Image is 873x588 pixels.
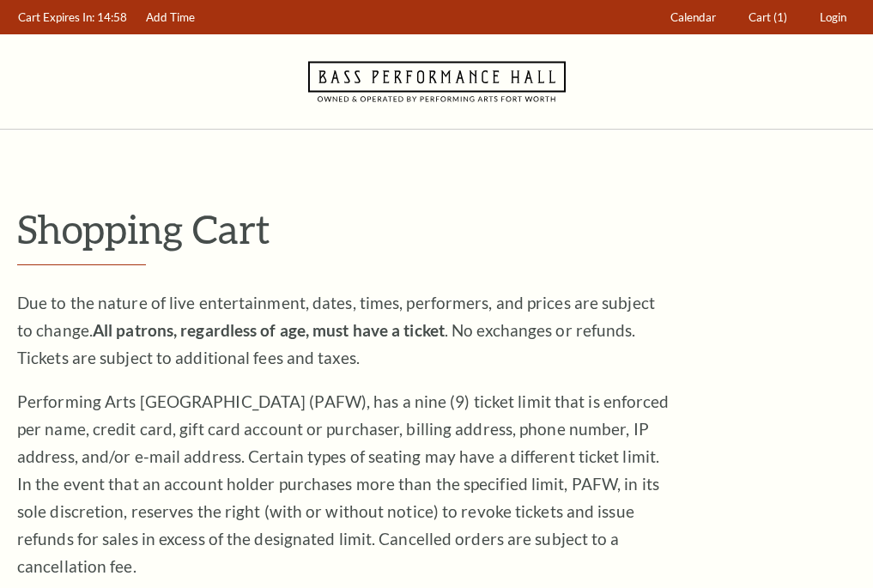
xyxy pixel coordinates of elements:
[17,388,670,580] p: Performing Arts [GEOGRAPHIC_DATA] (PAFW), has a nine (9) ticket limit that is enforced per name, ...
[663,1,724,34] a: Calendar
[670,10,716,24] span: Calendar
[812,1,855,34] a: Login
[138,1,203,34] a: Add Time
[741,1,796,34] a: Cart (1)
[17,293,655,367] span: Due to the nature of live entertainment, dates, times, performers, and prices are subject to chan...
[97,10,127,24] span: 14:58
[17,207,856,251] p: Shopping Cart
[773,10,787,24] span: (1)
[93,320,445,340] strong: All patrons, regardless of age, must have a ticket
[749,10,771,24] span: Cart
[820,10,846,24] span: Login
[18,10,94,24] span: Cart Expires In:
